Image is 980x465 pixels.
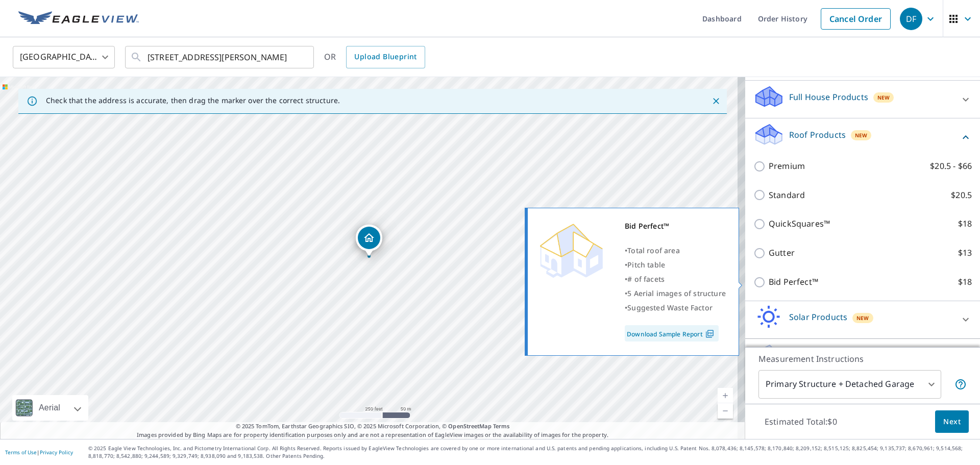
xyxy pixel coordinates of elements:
[900,8,922,30] div: DF
[535,219,607,280] img: Premium
[148,43,293,71] input: Search by address or latitude-longitude
[625,301,726,315] div: •
[5,449,73,455] p: |
[354,51,416,63] span: Upload Blueprint
[625,258,726,272] div: •
[789,311,847,323] p: Solar Products
[40,449,73,456] a: Privacy Policy
[13,43,115,71] div: [GEOGRAPHIC_DATA]
[856,314,869,322] span: New
[758,353,967,365] p: Measurement Instructions
[789,129,846,141] p: Roof Products
[935,410,969,433] button: Next
[625,272,726,286] div: •
[753,123,972,152] div: Roof ProductsNew
[753,305,972,334] div: Solar ProductsNew
[951,189,972,202] p: $20.5
[753,343,972,372] div: Walls ProductsNew
[346,46,425,68] a: Upload Blueprint
[493,422,510,430] a: Terms
[18,11,139,27] img: EV Logo
[448,422,491,430] a: OpenStreetMap
[5,449,37,456] a: Terms of Use
[789,91,868,103] p: Full House Products
[88,445,975,460] p: © 2025 Eagle View Technologies, Inc. and Pictometry International Corp. All Rights Reserved. Repo...
[769,160,805,173] p: Premium
[958,247,972,259] p: $13
[36,395,63,421] div: Aerial
[627,288,726,298] span: 5 Aerial images of structure
[758,370,941,399] div: Primary Structure + Detached Garage
[12,395,88,421] div: Aerial
[821,8,891,30] a: Cancel Order
[769,217,830,230] p: QuickSquares™
[709,94,723,108] button: Close
[627,246,680,255] span: Total roof area
[718,388,733,403] a: Current Level 17, Zoom In
[855,131,868,139] span: New
[703,329,717,338] img: Pdf Icon
[627,260,665,270] span: Pitch table
[718,403,733,419] a: Current Level 17, Zoom Out
[877,93,890,102] span: New
[625,286,726,301] div: •
[356,225,382,256] div: Dropped pin, building 1, Residential property, 3 Reyburn Ct Bear, DE 19701
[954,378,967,390] span: Your report will include the primary structure and a detached garage if one exists.
[958,217,972,230] p: $18
[627,303,713,312] span: Suggested Waste Factor
[625,219,726,233] div: Bid Perfect™
[625,325,719,341] a: Download Sample Report
[324,46,425,68] div: OR
[943,415,961,428] span: Next
[756,410,845,433] p: Estimated Total: $0
[930,160,972,173] p: $20.5 - $66
[625,243,726,258] div: •
[958,276,972,288] p: $18
[236,422,510,431] span: © 2025 TomTom, Earthstar Geographics SIO, © 2025 Microsoft Corporation, ©
[769,247,795,259] p: Gutter
[627,274,665,284] span: # of facets
[753,85,972,114] div: Full House ProductsNew
[46,96,340,105] p: Check that the address is accurate, then drag the marker over the correct structure.
[769,276,818,288] p: Bid Perfect™
[769,189,805,202] p: Standard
